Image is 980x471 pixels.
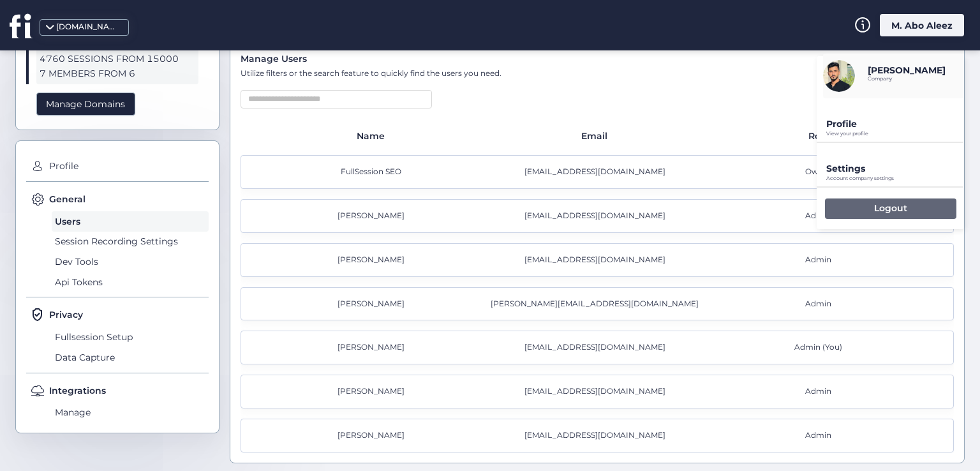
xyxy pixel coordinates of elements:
[52,403,209,423] span: Manage
[826,118,964,130] p: Profile
[261,129,485,143] div: Name
[52,347,209,368] span: Data Capture
[52,211,209,232] span: Users
[486,254,709,266] div: [EMAIL_ADDRESS][DOMAIN_NAME]
[874,202,907,214] p: Logout
[805,210,831,222] span: Admin
[868,76,946,82] p: Company
[826,176,964,181] p: Account company settings
[52,232,209,252] span: Session Recording Settings
[709,129,933,143] div: Role
[46,156,209,177] span: Profile
[485,129,709,143] div: Email
[40,52,195,66] span: 4760 SESSIONS FROM 15000
[262,254,486,266] div: [PERSON_NAME]
[52,251,209,272] span: Dev Tools
[262,210,486,222] div: [PERSON_NAME]
[262,341,486,354] div: [PERSON_NAME]
[826,131,964,137] p: View your profile
[805,254,831,266] span: Admin
[868,64,946,76] p: [PERSON_NAME]
[49,384,106,398] span: Integrations
[241,68,954,80] div: Utilize filters or the search feature to quickly find the users you need.
[262,298,486,310] div: [PERSON_NAME]
[486,341,709,354] div: [EMAIL_ADDRESS][DOMAIN_NAME]
[40,66,195,81] span: 7 MEMBERS FROM 6
[486,298,709,310] div: [PERSON_NAME][EMAIL_ADDRESS][DOMAIN_NAME]
[823,60,855,92] img: avatar
[486,166,709,178] div: [EMAIL_ADDRESS][DOMAIN_NAME]
[805,430,831,442] span: Admin
[262,385,486,398] div: [PERSON_NAME]
[805,298,831,310] span: Admin
[49,308,83,322] span: Privacy
[36,93,135,116] div: Manage Domains
[486,385,709,398] div: [EMAIL_ADDRESS][DOMAIN_NAME]
[805,166,831,178] span: Owner
[262,430,486,442] div: [PERSON_NAME]
[880,14,964,36] div: M. Abo Aleez
[486,430,709,442] div: [EMAIL_ADDRESS][DOMAIN_NAME]
[262,166,486,178] div: FullSession SEO
[486,210,709,222] div: [EMAIL_ADDRESS][DOMAIN_NAME]
[794,341,842,354] span: Admin (You)
[49,192,85,206] span: General
[52,327,209,347] span: Fullsession Setup
[805,385,831,398] span: Admin
[826,163,964,174] p: Settings
[241,52,954,66] div: Manage Users
[56,21,120,33] div: [DOMAIN_NAME]
[52,272,209,292] span: Api Tokens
